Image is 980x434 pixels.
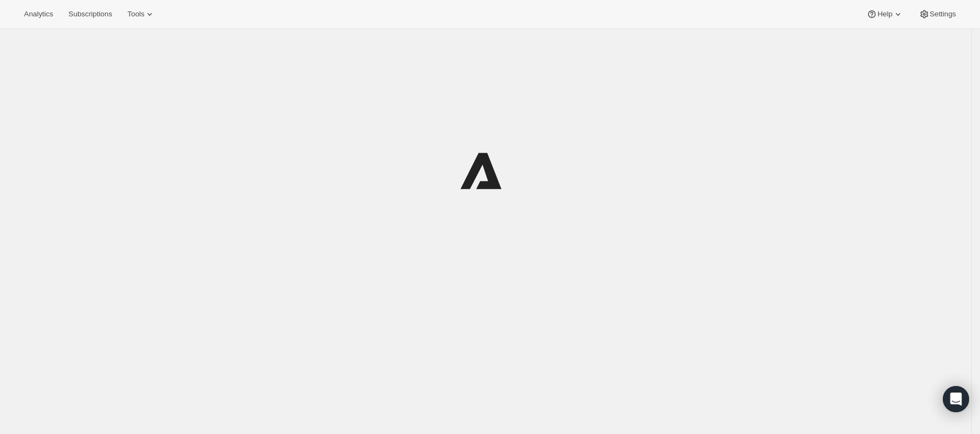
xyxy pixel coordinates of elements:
button: Analytics [17,7,60,22]
span: Tools [127,10,144,19]
span: Analytics [24,10,53,19]
span: Help [877,10,892,19]
span: Subscriptions [68,10,112,19]
span: Settings [930,10,956,19]
div: Open Intercom Messenger [943,386,969,412]
button: Settings [912,7,963,22]
button: Subscriptions [62,7,119,22]
button: Tools [121,7,162,22]
button: Help [860,7,910,22]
